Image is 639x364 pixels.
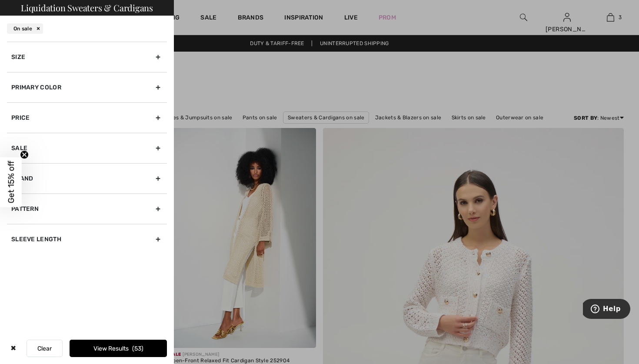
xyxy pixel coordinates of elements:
div: Size [7,42,167,72]
div: ✖ [7,340,20,357]
span: Get 15% off [6,161,16,203]
button: View Results53 [70,340,167,357]
button: Clear [27,340,63,357]
div: Primary Color [7,72,167,102]
div: Pattern [7,193,167,224]
div: Price [7,102,167,133]
div: Sale [7,133,167,163]
button: Close teaser [20,150,29,159]
div: Sleeve length [7,224,167,254]
span: 53 [132,345,143,352]
div: On sale [7,23,43,34]
iframe: Opens a widget where you can find more information [583,299,630,321]
div: Brand [7,163,167,193]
